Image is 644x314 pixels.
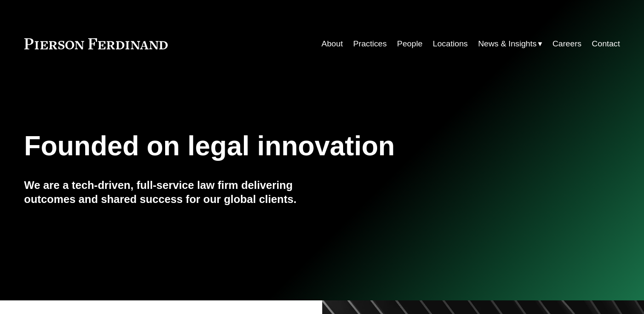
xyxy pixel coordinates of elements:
[478,37,537,51] span: News & Insights
[592,36,620,52] a: Contact
[353,36,387,52] a: Practices
[24,131,521,162] h1: Founded on legal innovation
[397,36,423,52] a: People
[24,178,322,206] h4: We are a tech-driven, full-service law firm delivering outcomes and shared success for our global...
[321,36,343,52] a: About
[552,36,581,52] a: Careers
[478,36,542,52] a: folder dropdown
[433,36,468,52] a: Locations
